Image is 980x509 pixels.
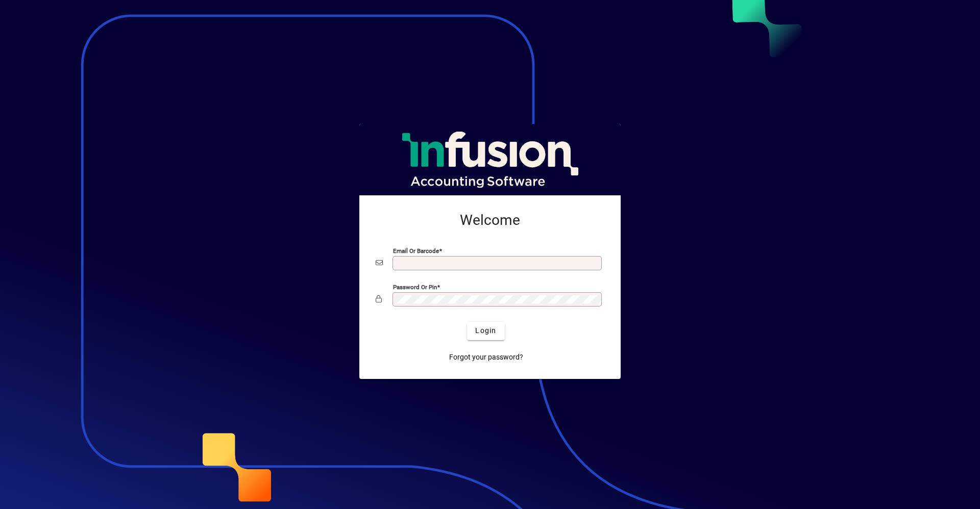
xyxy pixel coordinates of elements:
[475,325,496,336] span: Login
[393,247,439,254] mat-label: Email or Barcode
[376,212,604,229] h2: Welcome
[393,283,437,290] mat-label: Password or Pin
[467,322,504,340] button: Login
[445,348,527,367] a: Forgot your password?
[449,352,523,363] span: Forgot your password?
